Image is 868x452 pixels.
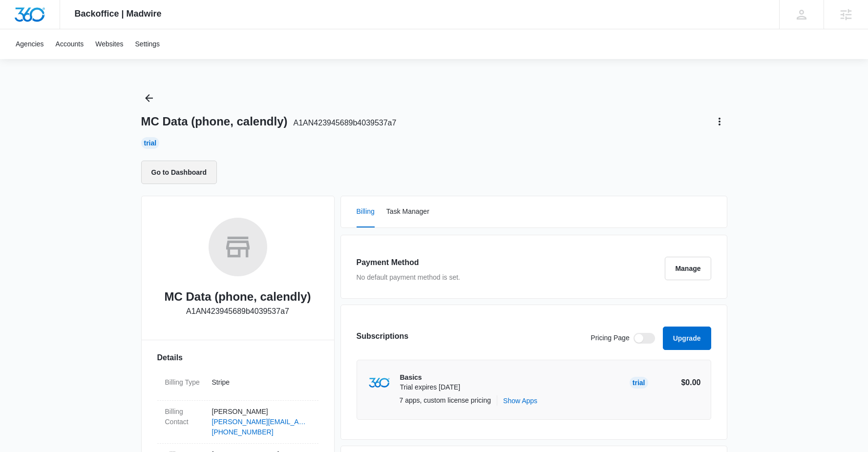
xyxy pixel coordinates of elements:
[212,377,311,388] p: Stripe
[357,196,375,227] button: Billing
[400,373,461,383] p: Basics
[129,29,166,59] a: Settings
[212,417,311,427] a: [PERSON_NAME][EMAIL_ADDRESS][DOMAIN_NAME]
[386,196,429,227] button: Task Manager
[186,306,289,317] p: A1AN423945689b4039537a7
[369,378,390,388] img: marketing360Logo
[357,272,460,283] p: No default payment method is set.
[50,29,90,59] a: Accounts
[157,371,318,401] div: Billing TypeStripe
[141,90,157,106] button: Back
[357,257,460,268] h3: Payment Method
[164,288,311,306] h2: MC Data (phone, calendly)
[165,377,204,388] dt: Billing Type
[89,29,129,59] a: Websites
[655,377,701,389] p: $0.00
[165,407,204,427] dt: Billing Contact
[212,427,311,437] a: [PHONE_NUMBER]
[503,395,537,406] button: Show Apps
[157,352,183,364] span: Details
[294,119,397,127] span: A1AN423945689b4039537a7
[141,114,397,129] h1: MC Data (phone, calendly)
[10,29,50,59] a: Agencies
[212,407,311,417] p: [PERSON_NAME]
[663,327,711,350] button: Upgrade
[75,9,162,19] span: Backoffice | Madwire
[665,257,711,280] button: Manage
[141,161,217,184] button: Go to Dashboard
[630,377,648,389] div: Trial
[712,114,727,129] button: Actions
[141,137,160,149] div: Trial
[357,330,409,342] h3: Subscriptions
[400,395,491,406] p: 7 apps, custom license pricing
[400,383,461,392] p: Trial expires [DATE]
[591,333,629,344] p: Pricing Page
[157,401,318,444] div: Billing Contact[PERSON_NAME][PERSON_NAME][EMAIL_ADDRESS][DOMAIN_NAME][PHONE_NUMBER]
